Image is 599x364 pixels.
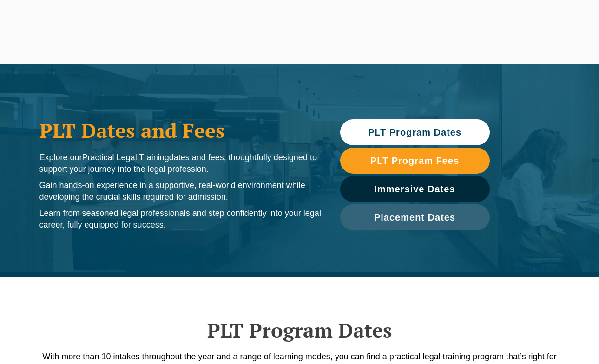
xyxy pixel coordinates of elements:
p: Explore our dates and fees, thoughtfully designed to support your journey into the legal profession. [39,152,322,175]
span: Practical Legal Training [82,153,169,162]
a: PLT Program Fees [340,148,490,174]
h2: PLT Program Dates [35,318,565,342]
span: PLT Program Fees [370,156,459,165]
p: Learn from seasoned legal professionals and step confidently into your legal career, fully equipp... [39,208,322,231]
span: Placement Dates [374,213,455,222]
a: Immersive Dates [340,176,490,202]
a: PLT Program Dates [340,119,490,145]
span: PLT Program Dates [368,128,461,137]
h1: PLT Dates and Fees [39,119,322,142]
span: Immersive Dates [375,184,455,194]
a: Placement Dates [340,204,490,230]
p: Gain hands-on experience in a supportive, real-world environment while developing the crucial ski... [39,180,322,203]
